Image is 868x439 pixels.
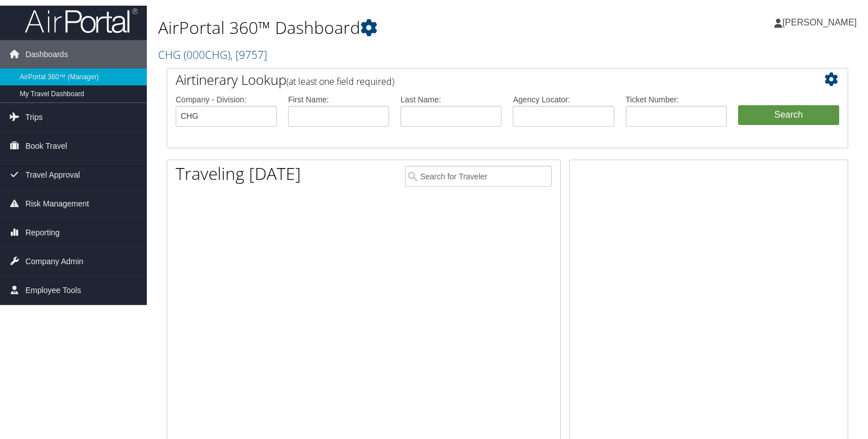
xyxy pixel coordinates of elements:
[176,162,301,186] h1: Traveling [DATE]
[25,132,67,160] span: Book Travel
[25,7,138,34] img: airportal-logo.png
[288,94,389,106] label: First Name:
[176,94,277,106] label: Company - Division:
[230,47,267,62] span: , [ 9757 ]
[286,75,394,88] span: (at least one field required)
[158,16,624,40] h1: AirPortal 360™ Dashboard
[25,103,43,131] span: Trips
[513,94,614,106] label: Agency Locator:
[25,190,89,218] span: Risk Management
[25,218,60,247] span: Reporting
[626,94,727,106] label: Ticket Number:
[405,166,552,187] input: Search for Traveler
[176,70,783,89] h2: Airtinerary Lookup
[25,247,84,276] span: Company Admin
[400,94,501,106] label: Last Name:
[25,40,68,68] span: Dashboards
[782,18,857,27] span: [PERSON_NAME]
[158,47,267,62] a: CHG
[738,105,839,126] button: Search
[184,47,230,62] span: ( 000CHG )
[25,161,80,189] span: Travel Approval
[774,6,868,40] a: [PERSON_NAME]
[25,276,81,304] span: Employee Tools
